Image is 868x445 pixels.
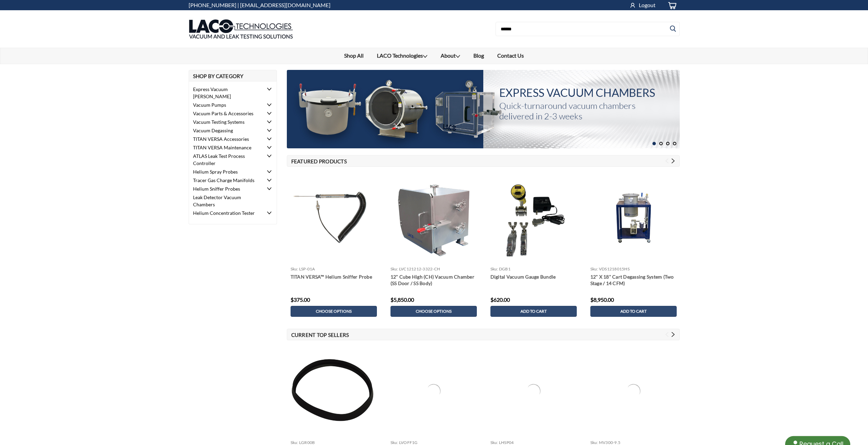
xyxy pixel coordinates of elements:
[599,266,630,271] span: VDS1218015HS
[287,70,680,148] a: hero image slide
[189,109,264,118] a: Vacuum Parts & Accessories
[291,273,377,287] a: TITAN VERSA™ Helium Sniffer Probe
[625,383,642,400] img: 9.5" Clear Sump
[467,48,491,63] a: Blog
[291,440,315,445] a: sku: LGR00B
[287,155,680,167] h2: Featured Products
[490,440,498,445] span: sku:
[520,309,547,314] span: Add to Cart
[399,440,418,445] span: LVOFF1G
[666,142,670,146] button: 3 of 4
[189,126,264,135] a: Vacuum Degassing
[189,70,277,81] h2: Shop By Category
[590,440,598,445] span: sku:
[189,193,264,209] a: Leak Detector Vacuum Chambers
[499,171,569,264] img: Digital Vacuum Gauge Bundle
[590,266,598,271] span: sku:
[599,440,620,445] span: MV300-9.5
[652,142,656,146] button: 1 of 4
[370,48,434,64] a: LACO Technologies
[391,440,398,445] span: sku:
[399,266,440,271] span: LVC121212-3322-CH
[590,440,621,445] a: sku: MV300-9.5
[291,306,377,317] a: Choose Options
[490,440,514,445] a: sku: LHSP04
[673,142,677,146] button: 4 of 4
[620,309,647,314] span: Add to Cart
[590,306,677,317] a: Add to Cart
[391,306,477,317] a: Choose Options
[590,266,630,271] a: sku: VDS1218015HS
[490,306,577,317] a: Add to Cart
[671,159,676,164] button: Next
[291,266,298,271] span: sku:
[499,266,511,271] span: DGB1
[671,332,676,337] button: Next
[338,48,370,63] a: Shop All
[391,273,477,287] a: 12" Cube High (CH) Vacuum Chamber (SS Door / SS Body)
[664,159,670,164] button: Previous
[299,266,315,271] span: LSP-01A
[299,440,315,445] span: LGR00B
[662,0,680,10] a: cart-preview-dropdown
[659,142,663,146] button: 2 of 4
[291,440,298,445] span: sku:
[490,266,511,271] a: sku: DGB1
[391,266,440,271] a: sku: LVC121212-3322-CH
[189,118,264,126] a: Vacuum Testing Systems
[189,184,264,193] a: Helium Sniffer Probes
[291,296,310,303] span: $375.00
[590,296,614,303] span: $8,950.00
[189,101,264,109] a: Vacuum Pumps
[587,191,680,243] img: 12" X 18" Cart Degassing System (Two Stage / 14 CFM)
[287,191,380,243] img: TITAN VERSA™ Helium Sniffer Probe
[189,176,264,184] a: Tracer Gas Charge Manifolds
[189,143,264,152] a: TITAN VERSA Maintenance
[425,383,442,400] img: VacOil® FF Grade Vacuum Pump Flushing Fluid - 1 Gallon
[391,440,418,445] a: sku: LVOFF1G
[316,309,352,314] span: Choose Options
[391,266,398,271] span: sku:
[416,309,452,314] span: Choose Options
[189,12,293,46] img: LACO Technologies
[491,48,531,63] a: Contact Us
[189,85,264,101] a: Express Vacuum [PERSON_NAME]
[490,273,577,287] a: Digital Vacuum Gauge Bundle
[499,440,514,445] span: LHSP04
[629,1,636,8] svg: account
[664,332,670,337] button: Previous
[287,329,680,340] h2: Current Top Sellers
[189,135,264,143] a: TITAN VERSA Accessories
[490,296,510,303] span: $620.00
[189,152,264,167] a: ATLAS Leak Test Process Controller
[490,266,498,271] span: sku:
[189,167,264,176] a: Helium Spray Probes
[291,266,315,271] a: sku: LSP-01A
[287,344,380,437] img: Ridge Profile L Gasket (Buna)
[391,296,414,303] span: $5,850.00
[590,273,677,287] a: 12" X 18" Cart Degassing System (Two Stage / 14 CFM)
[434,48,467,64] a: About
[189,209,264,217] a: Helium Concentration Tester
